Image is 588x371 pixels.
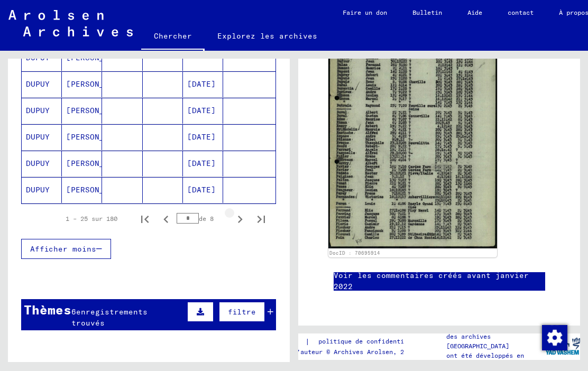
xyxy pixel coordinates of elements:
font: [DATE] [187,159,216,168]
font: Thèmes [24,302,71,318]
img: Modifier le consentement [542,325,567,350]
font: Droits d'auteur © Archives Arolsen, 2021 [267,348,415,356]
font: DUPUY [26,106,50,115]
font: [DATE] [187,185,216,194]
button: Première page [134,208,155,229]
a: DocID : 70695914 [329,250,380,256]
font: [PERSON_NAME] [66,132,128,142]
font: Aide [467,8,482,16]
font: DUPUY [26,79,50,89]
font: ont été développés en partenariat avec [446,351,524,369]
font: [PERSON_NAME] [66,79,128,89]
font: [PERSON_NAME] [66,159,128,168]
font: politique de confidentialité [318,337,422,345]
button: Dernière page [251,208,272,229]
a: Voir les commentaires créés avant janvier 2022 [334,270,545,292]
a: Explorez les archives [205,23,330,49]
font: Explorez les archives [217,31,317,41]
font: Bulletin [412,8,442,16]
font: contact [508,8,534,16]
a: politique de confidentialité [310,336,435,347]
button: filtre [219,302,265,322]
font: Voir les commentaires créés avant janvier 2022 [334,271,529,291]
font: DUPUY [26,132,50,142]
font: | [305,337,310,346]
a: Chercher [141,23,205,51]
font: filtre [228,307,256,317]
font: [DATE] [187,106,216,115]
font: DUPUY [26,185,50,194]
button: Afficher moins [21,239,111,259]
font: 6 [71,307,76,317]
font: Chercher [154,31,192,41]
font: de 8 [199,215,214,222]
img: Arolsen_neg.svg [8,10,133,36]
font: [PERSON_NAME] [66,106,128,115]
font: enregistrements trouvés [71,307,148,328]
button: Page suivante [229,208,251,229]
button: Page précédente [155,208,177,229]
font: [DATE] [187,79,216,89]
font: DUPUY [26,159,50,168]
font: [PERSON_NAME] [66,185,128,194]
img: 001.jpg [328,10,497,248]
font: Faire un don [343,8,387,16]
font: [DATE] [187,132,216,142]
font: Les collections en ligne des archives [GEOGRAPHIC_DATA] [446,323,535,350]
font: Afficher moins [30,244,96,254]
font: 1 – 25 sur 180 [66,215,117,222]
